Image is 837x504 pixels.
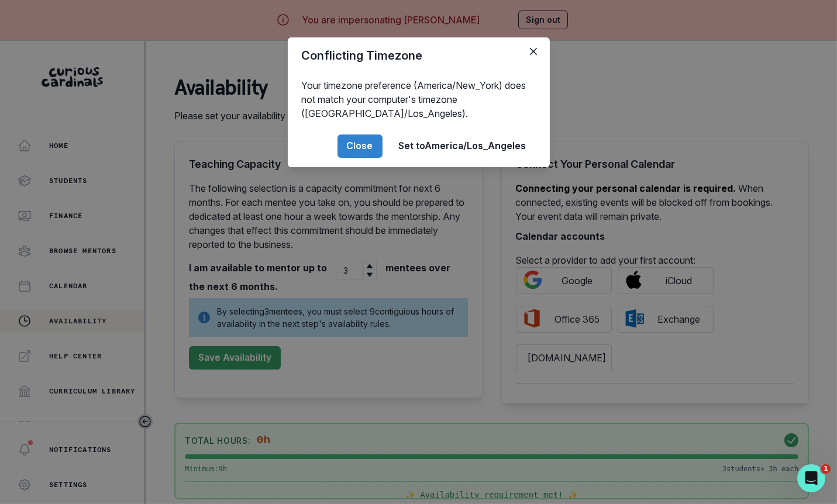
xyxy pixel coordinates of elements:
button: Close [337,134,383,158]
header: Conflicting Timezone [288,37,550,74]
iframe: Intercom live chat [797,464,825,492]
button: Close [524,42,543,61]
span: 1 [821,464,831,474]
div: Your timezone preference (America/New_York) does not match your computer's timezone ([GEOGRAPHIC_... [288,74,550,125]
button: Set toAmerica/Los_Angeles [390,134,536,158]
